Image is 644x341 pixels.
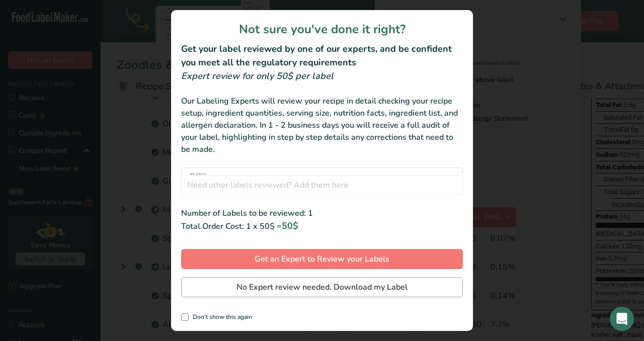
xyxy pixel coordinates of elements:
[282,220,298,232] span: 50$
[610,307,634,331] div: Open Intercom Messenger
[181,207,463,219] div: Number of Labels to be reviewed: 1
[236,281,408,293] span: No Expert review needed. Download my Label
[181,69,463,83] div: Expert review for only 50$ per label
[181,95,463,155] div: Our Labeling Experts will review your recipe in detail checking your recipe setup, ingredient qua...
[255,253,389,265] span: Get an Expert to Review your Labels
[181,175,463,195] input: Need other labels reviewed? Add them here
[190,172,258,180] span: [DATE]
[190,172,258,192] div: Zoodles & Duxelle
[181,277,463,297] button: No Expert review needed. Download my Label
[181,219,463,233] div: Total Order Cost: 1 x 50$ =
[181,20,463,38] h1: Not sure you've done it right?
[189,313,252,321] span: Don't show this again
[181,42,463,69] h2: Get your label reviewed by one of our experts, and be confident you meet all the regulatory requi...
[181,249,463,269] button: Get an Expert to Review your Labels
